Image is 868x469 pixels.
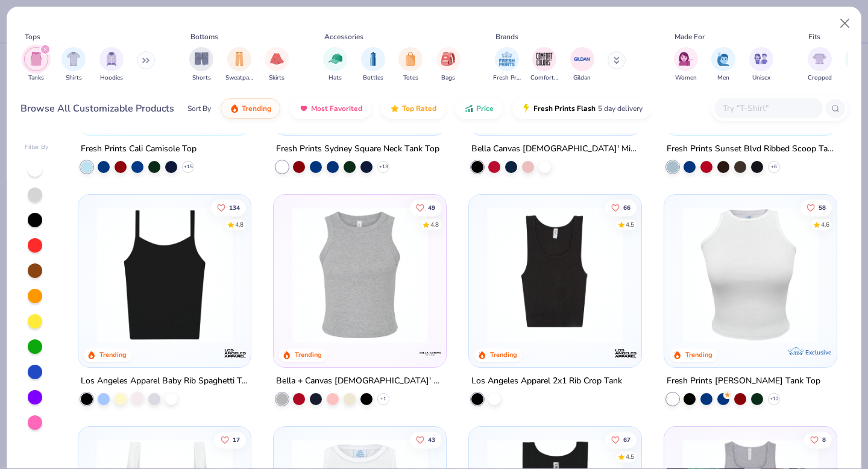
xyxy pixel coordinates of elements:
[717,52,730,66] img: Men Image
[476,104,494,113] span: Price
[99,47,124,83] button: filter button
[436,47,461,83] div: filter for Bags
[530,47,558,83] div: filter for Comfort Colors
[30,52,43,66] img: Tanks Image
[441,52,454,66] img: Bags Image
[667,142,834,157] div: Fresh Prints Sunset Blvd Ribbed Scoop Tank Top
[533,104,596,113] span: Fresh Prints Flash
[570,47,594,83] div: filter for Gildan
[24,47,48,83] button: filter button
[749,47,773,83] div: filter for Unisex
[808,47,832,83] button: filter button
[805,348,831,356] span: Exclusive
[493,74,521,83] span: Fresh Prints
[190,31,218,42] div: Bottoms
[184,163,193,171] span: + 15
[717,74,729,83] span: Men
[626,220,634,229] div: 4.5
[749,47,773,83] button: filter button
[754,52,768,66] img: Unisex Image
[614,341,638,365] img: Los Angeles Apparel logo
[324,31,363,42] div: Accessories
[493,47,521,83] div: filter for Fresh Prints
[270,52,284,66] img: Skirts Image
[61,47,86,83] div: filter for Shirts
[605,431,637,448] button: Like
[676,207,825,343] img: 72ba704f-09a2-4d3f-9e57-147d586207a1
[813,52,826,66] img: Cropped Image
[629,207,777,343] img: babdc877-5b71-4637-b930-aa0e5ad35ba9
[498,50,516,68] img: Fresh Prints Image
[722,101,814,115] input: Try "T-Shirt"
[390,104,400,113] img: TopRated.gif
[187,103,211,114] div: Sort By
[493,47,521,83] button: filter button
[366,52,380,66] img: Bottles Image
[808,47,832,83] div: filter for Cropped
[363,74,383,83] span: Bottles
[221,98,280,119] button: Trending
[269,74,285,83] span: Skirts
[804,431,832,448] button: Like
[61,47,86,83] button: filter button
[276,373,444,388] div: Bella + Canvas [DEMOGRAPHIC_DATA]' Micro Ribbed Racerback Tank
[323,47,347,83] div: filter for Hats
[380,395,386,402] span: + 1
[410,431,441,448] button: Like
[434,207,582,343] img: a2c1212f-7889-4602-8399-578c484ff67d
[441,74,455,83] span: Bags
[276,142,439,157] div: Fresh Prints Sydney Square Neck Tank Top
[769,395,778,402] span: + 12
[225,74,253,83] span: Sweatpants
[329,52,342,66] img: Hats Image
[403,74,418,83] span: Totes
[834,12,857,35] button: Close
[428,436,435,442] span: 43
[455,98,503,119] button: Price
[471,373,622,388] div: Los Angeles Apparel 2x1 Rib Crop Tank
[25,143,49,152] div: Filter By
[299,104,309,113] img: most_fav.gif
[402,104,436,113] span: Top Rated
[512,98,652,119] button: Fresh Prints Flash5 day delivery
[189,47,213,83] button: filter button
[428,204,435,210] span: 49
[495,31,518,42] div: Brands
[404,52,417,66] img: Totes Image
[212,199,247,216] button: Like
[573,74,591,83] span: Gildan
[215,431,247,448] button: Like
[623,204,631,210] span: 66
[225,47,253,83] div: filter for Sweatpants
[105,52,118,66] img: Hoodies Image
[67,52,81,66] img: Shirts Image
[471,142,639,157] div: Bella Canvas [DEMOGRAPHIC_DATA]' Micro Ribbed Scoop Tank
[667,373,820,388] div: Fresh Prints [PERSON_NAME] Tank Top
[436,47,461,83] button: filter button
[711,47,735,83] button: filter button
[771,163,777,171] span: + 6
[623,436,631,442] span: 67
[81,142,197,157] div: Fresh Prints Cali Camisole Top
[819,204,826,210] span: 58
[189,47,213,83] div: filter for Shorts
[674,47,698,83] div: filter for Women
[99,47,124,83] div: filter for Hoodies
[329,74,342,83] span: Hats
[20,101,174,116] div: Browse All Customizable Products
[530,74,558,83] span: Comfort Colors
[598,102,643,116] span: 5 day delivery
[225,47,253,83] button: filter button
[521,104,531,113] img: flash.gif
[674,47,698,83] button: filter button
[398,47,423,83] button: filter button
[679,52,693,66] img: Women Image
[24,47,48,83] div: filter for Tanks
[800,199,832,216] button: Like
[481,207,629,343] img: 6c4b066c-2f15-42b2-bf81-c85d51316157
[323,47,347,83] button: filter button
[265,47,289,83] button: filter button
[195,52,209,66] img: Shorts Image
[626,452,634,461] div: 4.5
[605,199,637,216] button: Like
